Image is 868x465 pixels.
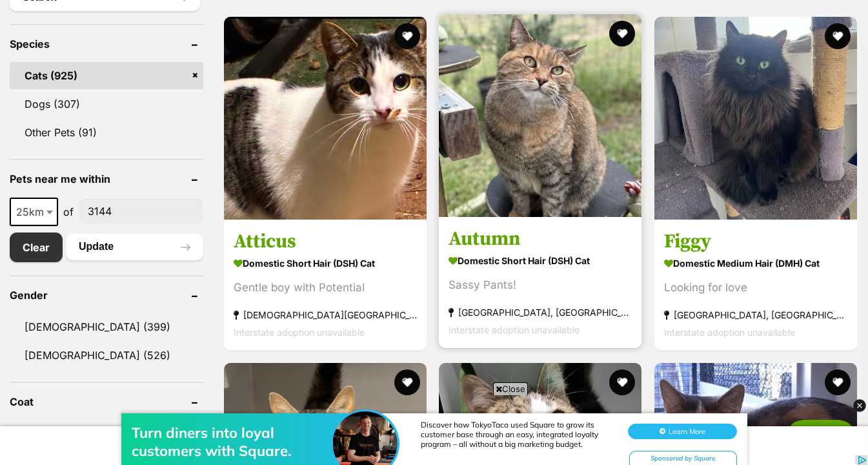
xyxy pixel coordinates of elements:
[10,62,203,89] a: Cats (925)
[132,36,338,72] div: Turn diners into loyal customers with Square.
[664,254,847,273] strong: Domestic Medium Hair (DMH) Cat
[664,229,847,254] h3: Figgy
[224,17,427,220] img: Atticus - Domestic Short Hair (DSH) Cat
[66,234,203,260] button: Update
[439,14,641,217] img: Autumn - Domestic Short Hair (DSH) Cat
[853,399,866,412] img: close_dark_3x.png
[664,327,795,338] span: Interstate adoption unavailable
[234,254,417,273] strong: Domestic Short Hair (DSH) Cat
[493,382,528,395] span: Close
[234,229,417,254] h3: Atticus
[629,63,737,79] div: Sponsored by Square
[654,220,857,351] a: Figgy Domestic Medium Hair (DMH) Cat Looking for love [GEOGRAPHIC_DATA], [GEOGRAPHIC_DATA] Inters...
[10,342,203,369] a: [DEMOGRAPHIC_DATA] (526)
[449,276,632,294] div: Sassy Pants!
[63,204,74,220] span: of
[10,198,58,226] span: 25km
[439,217,641,348] a: Autumn Domestic Short Hair (DSH) Cat Sassy Pants! [GEOGRAPHIC_DATA], [GEOGRAPHIC_DATA] Interstate...
[234,279,417,296] div: Gentle boy with Potential
[224,220,427,351] a: Atticus Domestic Short Hair (DSH) Cat Gentle boy with Potential [DEMOGRAPHIC_DATA][GEOGRAPHIC_DAT...
[10,232,63,262] a: Clear
[10,90,203,118] a: Dogs (307)
[610,21,636,46] button: favourite
[234,327,365,338] span: Interstate adoption unavailable
[421,32,614,61] div: Discover how TokyoTaco used Square to grow its customer base through an easy, integrated loyalty ...
[10,173,203,185] header: Pets near me within
[10,289,203,301] header: Gender
[449,324,580,335] span: Interstate adoption unavailable
[79,199,203,223] input: postcode
[664,279,847,296] div: Looking for love
[610,369,636,395] button: favourite
[449,227,632,251] h3: Autumn
[10,38,203,50] header: Species
[394,23,420,49] button: favourite
[449,304,632,321] strong: [GEOGRAPHIC_DATA], [GEOGRAPHIC_DATA]
[11,203,57,221] span: 25km
[333,24,398,88] img: Turn diners into loyal customers with Square.
[654,17,857,220] img: Figgy - Domestic Medium Hair (DMH) Cat
[394,369,420,395] button: favourite
[628,36,737,52] button: Learn More
[825,369,851,395] button: favourite
[10,119,203,146] a: Other Pets (91)
[234,306,417,324] strong: [DEMOGRAPHIC_DATA][GEOGRAPHIC_DATA], [GEOGRAPHIC_DATA]
[664,306,847,324] strong: [GEOGRAPHIC_DATA], [GEOGRAPHIC_DATA]
[825,23,851,49] button: favourite
[449,251,632,270] strong: Domestic Short Hair (DSH) Cat
[10,313,203,340] a: [DEMOGRAPHIC_DATA] (399)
